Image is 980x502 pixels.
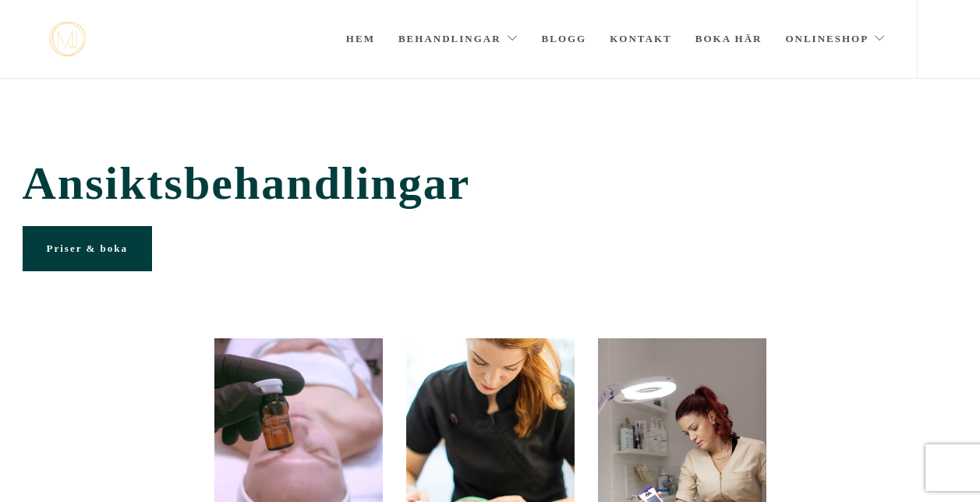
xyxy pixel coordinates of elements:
a: Priser & boka [23,226,152,271]
span: Ansiktsbehandlingar [23,157,958,210]
span: Priser & boka [47,242,128,254]
img: mjstudio [49,22,86,57]
a: mjstudio mjstudio mjstudio [49,22,86,57]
